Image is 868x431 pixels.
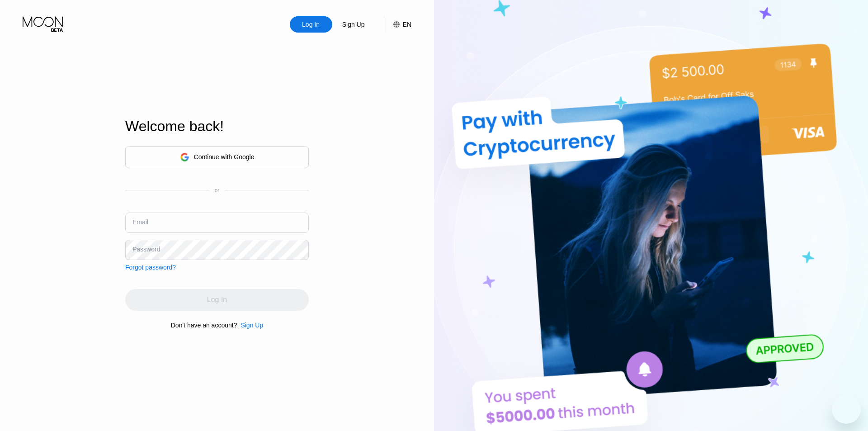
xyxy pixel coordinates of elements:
[237,322,263,329] div: Sign Up
[132,246,160,253] div: Password
[241,322,263,329] div: Sign Up
[290,16,332,33] div: Log In
[125,146,309,168] div: Continue with Google
[125,264,176,271] div: Forgot password?
[301,20,321,29] div: Log In
[194,153,255,161] div: Continue with Google
[171,322,237,329] div: Don't have an account?
[384,16,411,33] div: EN
[132,218,148,226] div: Email
[403,21,411,28] div: EN
[832,395,861,424] iframe: Button to launch messaging window
[332,16,375,33] div: Sign Up
[125,118,309,135] div: Welcome back!
[341,20,366,29] div: Sign Up
[215,187,220,194] div: or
